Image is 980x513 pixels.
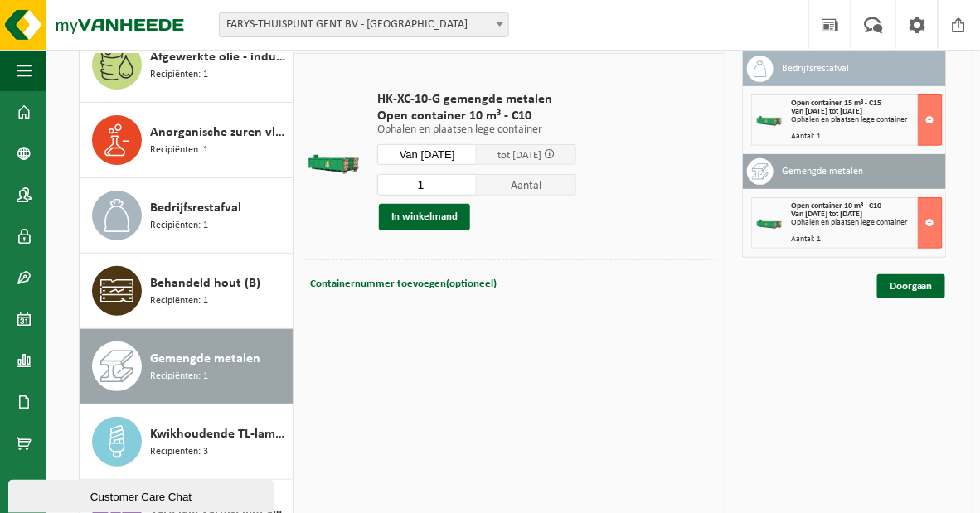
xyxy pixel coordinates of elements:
[150,349,260,369] span: Gemengde metalen
[80,329,294,404] button: Gemengde metalen Recipiënten: 1
[150,273,260,293] span: Behandeld hout (B)
[150,67,208,83] span: Recipiënten: 1
[379,204,470,230] button: In winkelmand
[80,254,294,329] button: Behandeld hout (B) Recipiënten: 1
[80,103,294,178] button: Anorganische zuren vloeibaar in kleinverpakking Recipiënten: 1
[219,12,509,37] span: FARYS-THUISPUNT GENT BV - MARIAKERKE
[791,133,942,141] div: Aantal: 1
[497,150,541,161] span: tot [DATE]
[80,404,294,480] button: Kwikhoudende TL-lampen Recipiënten: 3
[791,235,942,244] div: Aantal: 1
[791,201,881,211] span: Open container 10 m³ - C10
[308,273,498,296] button: Containernummer toevoegen(optioneel)
[310,278,497,289] span: Containernummer toevoegen(optioneel)
[782,158,863,185] h3: Gemengde metalen
[377,91,576,108] span: HK-XC-10-G gemengde metalen
[791,210,862,219] strong: Van [DATE] tot [DATE]
[80,178,294,254] button: Bedrijfsrestafval Recipiënten: 1
[477,174,576,196] span: Aantal
[150,218,208,234] span: Recipiënten: 1
[791,99,881,108] span: Open container 15 m³ - C15
[150,47,289,67] span: Afgewerkte olie - industrie in 200lt
[782,56,849,82] h3: Bedrijfsrestafval
[150,123,289,143] span: Anorganische zuren vloeibaar in kleinverpakking
[877,274,945,298] a: Doorgaan
[150,369,208,385] span: Recipiënten: 1
[220,13,508,36] span: FARYS-THUISPUNT GENT BV - MARIAKERKE
[150,198,241,218] span: Bedrijfsrestafval
[377,124,576,136] p: Ophalen en plaatsen lege container
[150,424,289,444] span: Kwikhoudende TL-lampen
[791,219,942,227] div: Ophalen en plaatsen lege container
[791,107,862,116] strong: Van [DATE] tot [DATE]
[791,116,942,124] div: Ophalen en plaatsen lege container
[377,144,477,165] input: Selecteer datum
[8,477,277,513] iframe: chat widget
[150,143,208,158] span: Recipiënten: 1
[377,108,576,124] span: Open container 10 m³ - C10
[150,444,208,460] span: Recipiënten: 3
[150,293,208,309] span: Recipiënten: 1
[80,27,294,103] button: Afgewerkte olie - industrie in 200lt Recipiënten: 1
